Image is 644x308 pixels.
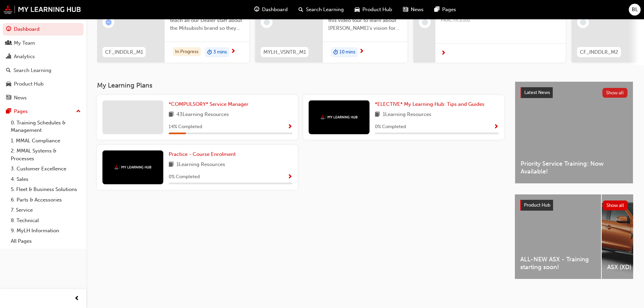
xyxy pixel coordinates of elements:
[231,49,236,55] span: next-icon
[8,195,84,205] a: 6. Parts & Accessories
[6,40,11,46] span: people-icon
[105,48,143,56] span: CF_INDDLR_M1
[8,136,84,146] a: 1. MMAL Compliance
[8,174,84,185] a: 4. Sales
[207,48,212,57] span: duration-icon
[3,64,84,77] a: Search Learning
[3,105,84,118] button: Pages
[169,150,238,158] a: Practice - Course Enrolment
[375,111,380,119] span: book-icon
[6,95,11,101] span: news-icon
[515,194,601,279] a: ALL-NEW ASX - Training starting soon!
[254,5,259,14] span: guage-icon
[287,124,292,130] span: Show Progress
[169,100,251,108] a: *COMPULSORY* Service Manager
[14,67,51,74] div: Search Learning
[169,151,236,157] span: Practice - Course Enrolment
[580,48,618,56] span: CF_INDDLR_M2
[3,5,81,14] img: mmal
[349,3,398,17] a: car-iconProduct Hub
[169,101,248,107] span: *COMPULSORY* Service Manager
[403,5,408,14] span: news-icon
[398,3,429,17] a: news-iconNews
[169,123,202,131] span: 14 % Completed
[6,26,11,32] span: guage-icon
[176,111,229,119] span: 43 Learning Resources
[176,161,225,169] span: 1 Learning Resources
[355,5,360,14] span: car-icon
[14,39,35,47] div: My Team
[422,19,428,25] span: learningRecordVerb_NONE-icon
[8,205,84,215] a: 7. Service
[521,87,627,98] a: Latest NewsShow all
[3,92,84,104] a: News
[293,3,349,17] a: search-iconSearch Learning
[8,226,84,236] a: 9. MyLH Information
[520,256,596,271] span: ALL-NEW ASX - Training starting soon!
[441,17,560,24] span: PRACTICE101
[383,111,431,119] span: 1 Learning Resources
[6,54,11,60] span: chart-icon
[328,9,402,32] span: Welcome aboard! Jump into this video tour to learn about [PERSON_NAME]'s vision for your learning...
[362,6,392,14] span: Product Hub
[3,22,84,105] button: DashboardMy TeamAnalyticsSearch LearningProduct HubNews
[580,19,586,25] span: learningRecordVerb_NONE-icon
[521,160,627,175] span: Priority Service Training: Now Available!
[3,23,84,35] a: Dashboard
[173,47,201,56] div: In Progress
[603,200,628,210] button: Show all
[8,236,84,246] a: All Pages
[8,164,84,174] a: 3. Customer Excellence
[14,80,44,88] div: Product Hub
[359,49,364,55] span: next-icon
[441,50,446,56] span: next-icon
[170,9,244,32] span: The aim of this module is to teach all our Dealer staff about the Mitsubishi brand so they demons...
[375,123,406,131] span: 0 % Completed
[320,115,358,119] img: mmal
[262,6,288,14] span: Dashboard
[169,173,200,181] span: 0 % Completed
[263,48,306,56] span: MYLH_VSNTR_M1
[249,3,293,17] a: guage-iconDashboard
[114,165,151,169] img: mmal
[434,5,439,14] span: pages-icon
[76,107,81,116] span: up-icon
[169,161,174,169] span: book-icon
[97,81,504,89] h3: My Learning Plans
[494,123,499,131] button: Show Progress
[287,173,292,181] button: Show Progress
[169,111,174,119] span: book-icon
[287,174,292,180] span: Show Progress
[3,50,84,63] a: Analytics
[3,78,84,90] a: Product Hub
[299,5,303,14] span: search-icon
[339,48,355,56] span: 10 mins
[8,184,84,195] a: 5. Fleet & Business Solutions
[375,100,487,108] a: *ELECTIVE* My Learning Hub: Tips and Guides
[629,4,641,16] button: BL
[520,200,628,211] a: Product HubShow all
[411,6,424,14] span: News
[8,118,84,136] a: 0. Training Schedules & Management
[8,146,84,164] a: 2. MMAL Systems & Processes
[6,81,11,87] span: car-icon
[602,88,628,98] button: Show all
[14,94,27,102] div: News
[105,19,112,25] span: learningRecordVerb_ATTEMPT-icon
[6,109,11,115] span: pages-icon
[494,124,499,130] span: Show Progress
[524,90,550,95] span: Latest News
[442,6,456,14] span: Pages
[429,3,461,17] a: pages-iconPages
[14,53,35,61] div: Analytics
[333,48,338,57] span: duration-icon
[515,81,633,184] a: Latest NewsShow allPriority Service Training: Now Available!
[74,294,79,303] span: prev-icon
[264,19,270,25] span: learningRecordVerb_NONE-icon
[306,6,344,14] span: Search Learning
[213,48,227,56] span: 3 mins
[3,37,84,49] a: My Team
[287,123,292,131] button: Show Progress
